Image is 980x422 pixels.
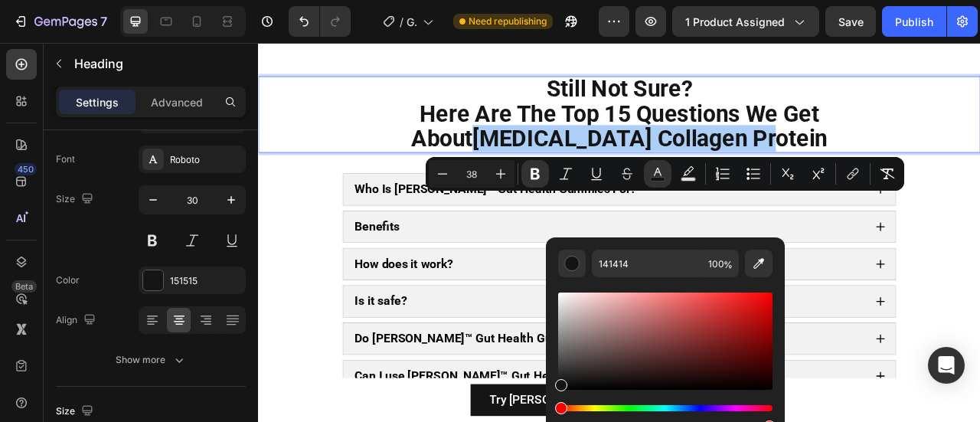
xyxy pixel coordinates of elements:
[56,189,96,210] div: Size
[56,401,96,422] div: Size
[928,347,965,384] div: Open Intercom Messenger
[56,273,80,287] div: Color
[122,224,180,242] strong: Benefits
[151,94,203,110] p: Advanced
[76,94,119,110] p: Settings
[273,104,724,138] strong: [MEDICAL_DATA] Collagen Protein
[74,54,240,73] p: Heading
[407,14,416,30] span: GHG | Women 50+ | happymammoth
[121,42,798,139] h2: Rich Text Editor. Editing area: main
[56,152,75,166] div: Font
[122,176,481,195] strong: Who Is [PERSON_NAME]™ Gut Health Gummies For?
[289,6,351,37] div: Undo/Redo
[170,274,242,288] div: 151515
[400,14,403,30] span: /
[15,163,37,175] div: 450
[56,310,99,331] div: Align
[469,15,547,28] span: Need republishing
[194,73,714,138] strong: Here Are The Top 15 Questions We Get About
[56,346,246,374] button: Show more
[592,250,702,277] input: E.g FFFFFF
[558,405,773,411] div: Hue
[116,352,187,368] div: Show more
[100,12,107,31] p: 7
[672,6,819,37] button: 1 product assigned
[258,43,980,422] iframe: Design area
[367,41,553,75] strong: Still Not Sure?
[6,6,114,37] button: 7
[895,14,933,30] div: Publish
[825,6,876,37] button: Save
[882,6,946,37] button: Publish
[724,257,733,273] span: %
[122,271,248,290] strong: How does it work?
[838,15,864,28] span: Save
[122,319,189,337] span: Is it safe?
[685,14,785,30] span: 1 product assigned
[170,153,242,167] div: Roboto
[11,280,37,293] div: Beta
[426,157,904,191] div: Editor contextual toolbar
[122,366,523,384] strong: Do [PERSON_NAME]™ Gut Health Gummies contain sugar?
